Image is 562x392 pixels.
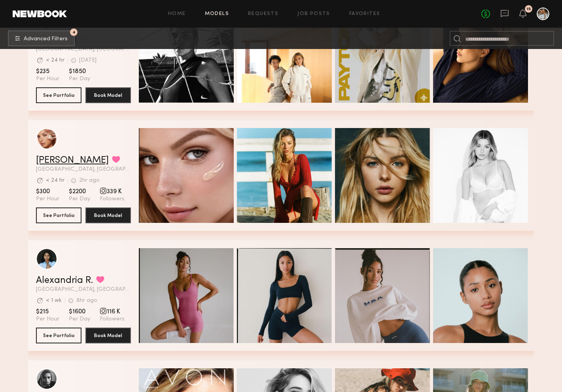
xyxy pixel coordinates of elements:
span: $1850 [69,68,90,75]
span: [GEOGRAPHIC_DATA], [GEOGRAPHIC_DATA] [36,47,131,52]
button: Book Model [85,328,131,343]
span: [GEOGRAPHIC_DATA], [GEOGRAPHIC_DATA] [36,287,131,292]
span: Per Day [69,196,90,203]
span: 339 K [100,188,125,196]
span: 116 K [100,308,125,316]
a: Alexandria R. [36,276,93,285]
button: See Portfolio [36,87,81,103]
span: Followers [100,196,125,203]
span: Per Hour [36,196,59,203]
button: Book Model [85,87,131,103]
span: $300 [36,188,59,196]
span: $2200 [69,188,90,196]
span: $235 [36,68,59,75]
button: See Portfolio [36,328,81,343]
a: [PERSON_NAME] [36,156,109,165]
div: 2hr ago [79,178,100,183]
div: < 1 wk [46,298,62,303]
span: Per Day [69,316,90,323]
a: Home [168,11,186,17]
div: < 24 hr [46,58,64,63]
span: Followers [100,316,125,323]
button: Book Model [85,207,131,223]
a: Requests [248,11,278,17]
span: Per Hour [36,316,59,323]
div: [DATE] [79,58,97,63]
span: [GEOGRAPHIC_DATA], [GEOGRAPHIC_DATA] [36,167,131,172]
span: $215 [36,308,59,316]
a: Job Posts [297,11,330,17]
a: Models [205,11,229,17]
div: < 24 hr [46,178,64,183]
button: See Portfolio [36,207,81,223]
span: Per Day [69,75,90,83]
div: 15 [526,7,531,11]
button: 4Advanced Filters [8,30,75,46]
a: Favorites [349,11,380,17]
span: Advanced Filters [24,36,68,42]
div: 8hr ago [76,298,97,303]
span: 4 [72,30,76,34]
span: $1600 [69,308,90,316]
span: Per Hour [36,75,59,83]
